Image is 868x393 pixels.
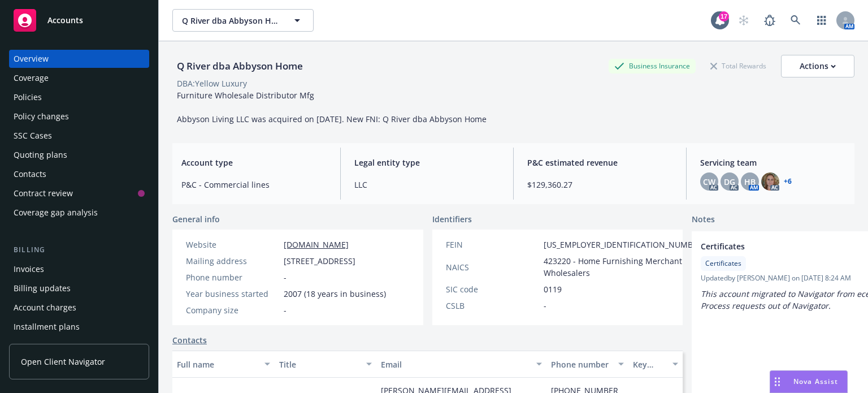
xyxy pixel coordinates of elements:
[544,300,546,312] span: -
[14,127,52,145] div: SSC Cases
[9,244,149,256] div: Billing
[770,371,784,392] div: Drag to move
[181,157,327,169] span: Account type
[284,271,287,283] span: -
[719,11,729,21] div: 17
[9,5,149,36] a: Accounts
[544,239,705,251] span: [US_EMPLOYER_IDENTIFICATION_NUMBER]
[354,157,500,169] span: Legal entity type
[186,239,279,251] div: Website
[9,279,149,297] a: Billing updates
[172,213,220,225] span: General info
[703,176,715,188] span: CW
[628,351,683,378] button: Key contact
[744,176,756,188] span: HB
[177,359,258,370] div: Full name
[172,334,207,346] a: Contacts
[284,255,355,267] span: [STREET_ADDRESS]
[9,184,149,202] a: Contract review
[186,271,279,283] div: Phone number
[705,258,741,269] span: Certificates
[705,59,772,73] div: Total Rewards
[609,59,696,73] div: Business Insurance
[446,283,539,295] div: SIC code
[633,359,666,370] div: Key contact
[14,69,49,87] div: Coverage
[376,351,546,378] button: Email
[14,146,67,164] div: Quoting plans
[800,55,836,77] div: Actions
[432,213,472,225] span: Identifiers
[182,15,280,27] span: Q River dba Abbyson Home
[14,107,69,126] div: Policy changes
[770,370,848,393] button: Nova Assist
[181,179,327,191] span: P&C - Commercial lines
[9,318,149,336] a: Installment plans
[284,304,287,316] span: -
[9,88,149,106] a: Policies
[724,176,735,188] span: DG
[544,255,705,279] span: 423220 - Home Furnishing Merchant Wholesalers
[14,204,98,222] div: Coverage gap analysis
[527,157,672,169] span: P&C estimated revenue
[761,172,779,191] img: photo
[793,377,838,386] span: Nova Assist
[9,204,149,222] a: Coverage gap analysis
[284,288,386,300] span: 2007 (18 years in business)
[446,261,539,273] div: NAICS
[758,9,781,32] a: Report a Bug
[177,90,487,124] span: Furniture Wholesale Distributor Mfg Abbyson Living LLC was acquired on [DATE]. New FNI: Q River d...
[381,359,530,370] div: Email
[14,50,49,68] div: Overview
[47,16,83,25] span: Accounts
[21,356,105,368] span: Open Client Navigator
[9,165,149,183] a: Contacts
[9,69,149,87] a: Coverage
[14,260,44,278] div: Invoices
[284,239,349,250] a: [DOMAIN_NAME]
[9,107,149,126] a: Policy changes
[14,279,71,297] div: Billing updates
[9,127,149,145] a: SSC Cases
[172,59,307,74] div: Q River dba Abbyson Home
[692,213,715,227] span: Notes
[810,9,833,32] a: Switch app
[14,318,80,336] div: Installment plans
[9,260,149,278] a: Invoices
[446,300,539,312] div: CSLB
[186,255,279,267] div: Mailing address
[177,77,247,89] div: DBA: Yellow Luxury
[732,9,755,32] a: Start snowing
[701,240,868,252] span: Certificates
[527,179,672,191] span: $129,360.27
[172,351,275,378] button: Full name
[446,239,539,251] div: FEIN
[781,55,854,77] button: Actions
[14,88,42,106] div: Policies
[275,351,377,378] button: Title
[546,351,628,378] button: Phone number
[784,178,792,185] a: +6
[354,179,500,191] span: LLC
[14,299,76,317] div: Account charges
[551,359,611,370] div: Phone number
[9,299,149,317] a: Account charges
[9,50,149,68] a: Overview
[186,304,279,316] div: Company size
[9,146,149,164] a: Quoting plans
[172,9,314,32] button: Q River dba Abbyson Home
[14,165,46,183] div: Contacts
[279,359,360,370] div: Title
[784,9,807,32] a: Search
[544,283,562,295] span: 0119
[14,184,73,202] div: Contract review
[186,288,279,300] div: Year business started
[700,157,845,169] span: Servicing team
